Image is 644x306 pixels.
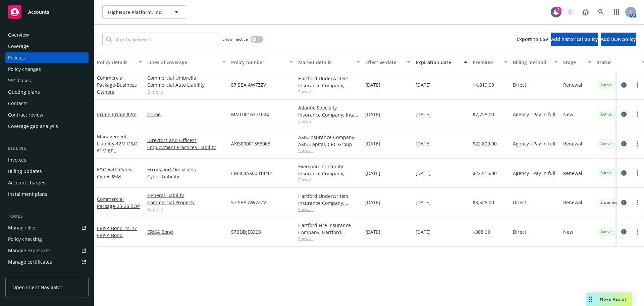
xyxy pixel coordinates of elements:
span: - 25-26 BOP [115,203,140,209]
button: HighNote Platform, Inc. [102,5,186,19]
span: [DATE] [365,111,380,118]
span: Accounts [28,9,49,15]
span: 57 SBA AW7ZZV [231,81,266,88]
span: Add BOR policy [601,36,636,42]
div: Manage exposures [8,245,51,256]
span: Active [599,170,613,176]
span: - $2M D&O $1M EPL [97,140,138,154]
span: 57 SBA AW7ZZV [231,199,266,206]
span: [DATE] [416,111,431,118]
div: Overview [8,30,29,40]
a: more [633,110,641,118]
div: AXIS Insurance Company, AXIS Capital, CRC Group [298,134,360,148]
a: Overview [5,30,89,40]
span: [DATE] [416,228,431,235]
a: Commercial Package [97,75,137,95]
span: HighNote Platform, Inc. [108,9,166,16]
div: Atlantic Specialty Insurance Company, Intact Insurance, CRC Group [298,104,360,118]
a: Commercial Umbrella [147,74,226,81]
span: Renewal [563,199,582,206]
a: E&O with Cyber [97,166,134,180]
span: [DATE] [416,81,431,88]
a: Account charges [5,177,89,188]
a: Manage files [5,222,89,233]
div: Policy details [97,59,135,66]
button: Add BOR policy [601,33,636,46]
div: Billing updates [8,166,42,177]
a: Invoices [5,155,89,165]
div: Tools [5,213,89,220]
div: Expiration date [416,59,460,66]
div: Lines of coverage [147,59,218,66]
span: [DATE] [365,170,380,177]
span: $22,809.00 [473,140,497,147]
a: Search [594,5,608,19]
div: Policy changes [8,64,41,75]
span: $7,728.00 [473,111,494,118]
a: Coverage [5,41,89,52]
a: Billing updates [5,166,89,177]
a: circleInformation [620,81,628,89]
span: $308.00 [473,228,490,235]
a: more [633,228,641,236]
a: more [633,140,641,148]
div: Quoting plans [8,87,40,97]
a: Commercial Package [97,196,140,209]
span: New [563,111,573,118]
button: Policy details [94,54,145,70]
div: SSC Cases [8,75,31,86]
button: Stage [560,54,594,70]
span: Add historical policy [551,36,598,42]
span: Renewal [563,170,582,177]
a: Commercial Property [147,199,226,206]
a: Manage certificates [5,257,89,267]
a: circleInformation [620,169,628,177]
span: 57BDDJE8323 [231,228,261,235]
a: more [633,169,641,177]
span: - Crime $2m [110,111,137,118]
span: Upcoming [599,200,619,206]
span: Active [599,111,613,117]
button: Nova Assist [586,293,632,306]
span: EM3EIIAX00314401 [231,170,273,177]
span: $4,819.00 [473,81,494,88]
a: SSC Cases [5,75,89,86]
div: Manage claims [8,268,42,279]
a: Accounts [5,3,89,21]
div: Status [597,59,638,66]
a: Management Liability [97,133,138,154]
div: Manage files [8,222,37,233]
div: Account charges [8,177,45,188]
a: circleInformation [620,199,628,207]
span: Renewal [563,81,582,88]
div: Installment plans [8,189,47,200]
span: Active [599,82,613,88]
span: $3,526.00 [473,199,494,206]
span: Agency - Pay in full [513,170,555,177]
div: Hartford Underwriters Insurance Company, Hartford Insurance Group [298,192,360,207]
button: Expiration date [413,54,470,70]
div: Manage certificates [8,257,52,267]
a: circleInformation [620,140,628,148]
div: Policy checking [8,234,42,245]
span: Export to CSV [517,36,548,42]
button: Add historical policy [551,33,598,46]
div: Stage [563,59,584,66]
button: Market details [296,54,363,70]
span: [DATE] [416,140,431,147]
button: Export to CSV [517,33,548,46]
div: Hartford Fire Insurance Company, Hartford Insurance Group [298,222,360,236]
span: MML0016371024 [231,111,269,118]
button: Premium [470,54,510,70]
span: [DATE] [365,140,380,147]
a: ERISA Bond [147,228,226,235]
div: Coverage gap analysis [8,121,58,132]
a: Coverage gap analysis [5,121,89,132]
div: 7 [555,7,561,13]
a: Policy changes [5,64,89,75]
a: Crime [147,111,226,118]
button: Billing method [510,54,560,70]
a: Errors and Omissions [147,166,226,173]
span: Direct [513,81,526,88]
a: more [633,199,641,207]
